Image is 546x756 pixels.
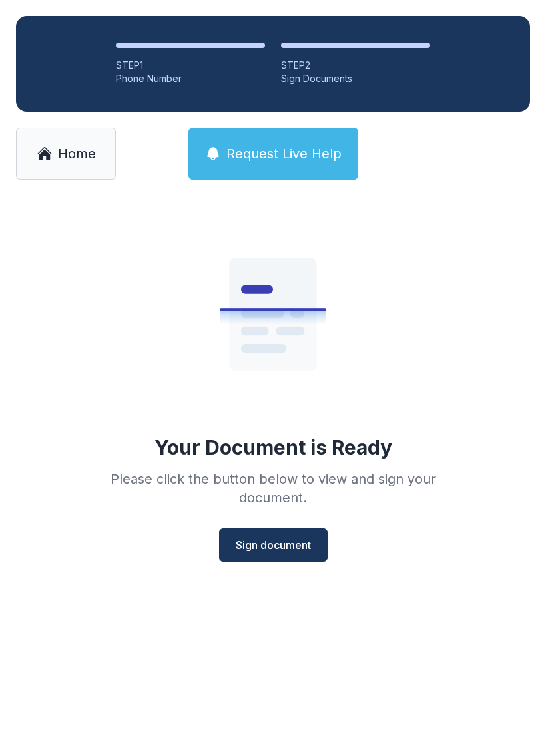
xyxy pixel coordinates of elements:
div: Your Document is Ready [154,435,392,459]
div: STEP 2 [281,59,430,72]
div: Sign Documents [281,72,430,85]
div: Please click the button below to view and sign your document. [81,470,465,507]
div: STEP 1 [116,59,265,72]
span: Home [58,144,96,163]
span: Request Live Help [226,144,342,163]
span: Sign document [236,537,311,553]
div: Phone Number [116,72,265,85]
